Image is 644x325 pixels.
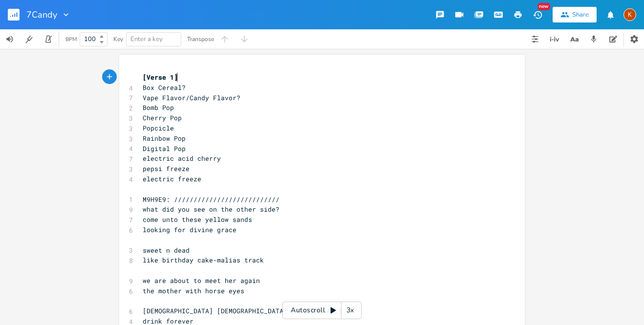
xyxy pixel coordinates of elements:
span: [DEMOGRAPHIC_DATA] [DEMOGRAPHIC_DATA] [PERSON_NAME] [143,306,342,315]
div: BPM [65,37,77,42]
span: come unto these yellow sands [143,215,252,224]
div: Share [572,10,589,19]
span: Popcicle [143,124,174,132]
div: Key [113,36,123,42]
div: 3x [342,302,359,319]
span: Bomb Pop [143,103,174,112]
span: pepsi freeze [143,164,190,173]
span: sweet n dead [143,246,190,255]
span: like birthday cake-malias track [143,256,264,264]
span: [Verse 1] [143,73,178,82]
span: Box Cereal? [143,83,186,92]
span: looking for divine grace [143,225,236,234]
button: New [528,6,547,23]
button: K [623,3,636,26]
span: electric acid cherry [143,154,221,163]
span: electric freeze [143,174,201,183]
span: Cherry Pop [143,113,182,122]
div: Transpose [187,36,214,42]
span: Digital Pop [143,144,186,153]
span: Vape Flavor/Candy Flavor? [143,93,240,102]
span: Rainbow Pop [143,134,186,143]
span: we are about to meet her again [143,276,260,285]
span: 7Candy [26,10,57,19]
span: what did you see on the other side? [143,205,279,214]
button: Share [553,7,597,22]
span: the mother with horse eyes [143,286,244,295]
span: Enter a key [130,35,163,43]
div: New [537,3,550,10]
div: Kat [623,8,636,21]
div: Autoscroll [282,302,362,319]
span: M9H9E9: /////////////////////////// [143,195,279,204]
